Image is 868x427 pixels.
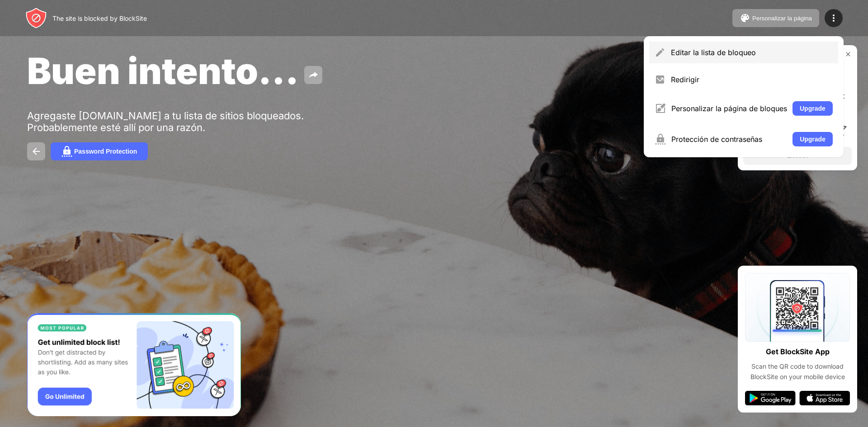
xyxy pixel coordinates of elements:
[745,361,850,382] div: Scan the QR code to download BlockSite on your mobile device
[844,51,852,58] img: rate-us-close.svg
[51,142,148,160] button: Password Protection
[655,103,666,114] img: menu-customize.svg
[27,313,241,417] iframe: Banner
[671,135,787,144] div: Protección de contraseñas
[793,132,833,146] button: Upgrade
[745,391,796,405] img: google-play.svg
[671,48,833,57] div: Editar la lista de bloqueo
[671,75,833,84] div: Redirigir
[740,13,750,23] img: pallet.svg
[31,146,42,157] img: back.svg
[745,273,850,342] img: qrcode.svg
[655,134,666,145] img: menu-password.svg
[732,9,819,27] button: Personalizar la página
[799,391,850,405] img: app-store.svg
[52,14,147,22] div: The site is blocked by BlockSite
[61,146,72,157] img: password.svg
[766,345,830,358] div: Get BlockSite App
[74,148,137,155] div: Password Protection
[671,104,787,113] div: Personalizar la página de bloques
[752,15,812,22] div: Personalizar la página
[793,101,833,116] button: Upgrade
[27,110,307,133] div: Agregaste [DOMAIN_NAME] a tu lista de sitios bloqueados. Probablemente esté allí por una razón.
[25,7,47,29] img: header-logo.svg
[828,13,839,23] img: menu-icon.svg
[655,47,665,58] img: menu-pencil.svg
[27,49,299,93] span: Buen intento...
[655,74,665,85] img: menu-redirect.svg
[308,70,319,80] img: share.svg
